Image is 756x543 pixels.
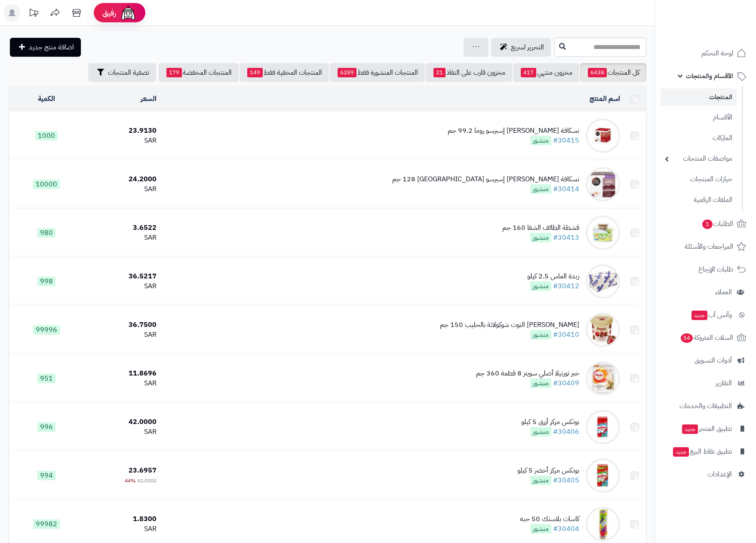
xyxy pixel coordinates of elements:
[530,330,551,339] span: منشور
[553,524,579,534] a: #30404
[691,311,707,320] span: جديد
[35,131,58,140] span: 1000
[520,514,579,524] div: كاسات بلاستك 50 حبه
[502,223,579,233] div: قشطة الطائف الشفا 160 جم
[159,63,239,82] a: المنتجات المخفضة179
[661,327,751,348] a: السلات المتروكة54
[661,236,751,257] a: المراجعات والأسئلة
[553,378,579,388] a: #30409
[661,396,751,416] a: التطبيقات والخدمات
[661,88,737,106] a: المنتجات
[125,477,135,485] span: 44%
[691,309,732,321] span: وآتس آب
[685,241,733,253] span: المراجعات والأسئلة
[87,271,157,281] div: 36.5217
[681,333,693,343] span: 54
[440,320,579,330] div: [PERSON_NAME] التوت شوكولاتة بالحليب 150 جم
[33,519,60,529] span: 99982
[88,63,156,82] button: تصفية المنتجات
[23,4,44,24] a: تحديثات المنصة
[530,378,551,388] span: منشور
[580,63,646,82] a: كل المنتجات6438
[661,464,751,485] a: الإعدادات
[698,263,733,275] span: طلبات الإرجاع
[661,129,737,147] a: الماركات
[661,214,751,234] a: الطلبات1
[37,228,55,238] span: 980
[553,135,579,146] a: #30415
[87,281,157,291] div: SAR
[530,233,551,242] span: منشور
[661,350,751,371] a: أدوات التسويق
[102,8,116,18] span: رفيق
[87,136,157,146] div: SAR
[661,149,737,168] a: مواصفات المنتجات
[681,423,732,435] span: تطبيق المتجر
[247,68,263,77] span: 149
[661,373,751,394] a: التقارير
[87,223,157,233] div: 3.6522
[679,400,732,412] span: التطبيقات والخدمات
[521,417,579,427] div: بونكس مركز أزرق 5 كيلو
[586,361,620,396] img: خبز تورتيلا أصلي سويتز 8 قطعة 360 جم
[590,94,620,104] a: اسم المنتج
[530,476,551,485] span: منشور
[137,477,157,485] span: 42.0000
[553,427,579,437] a: #30406
[530,281,551,291] span: منشور
[37,277,55,286] span: 998
[38,94,55,104] a: الكمية
[588,68,607,77] span: 6438
[701,47,733,59] span: لوحة التحكم
[476,369,579,378] div: خبز تورتيلا أصلي سويتز 8 قطعة 360 جم
[240,63,329,82] a: المنتجات المخفية فقط149
[392,174,579,184] div: نسكافة [PERSON_NAME] إسبرسو [GEOGRAPHIC_DATA] 128 جم
[586,119,620,153] img: نسكافة دولتشي غوستو إسبرسو روما 99.2 جم
[586,264,620,299] img: زبدة الماس 2.5 كيلو
[586,216,620,250] img: قشطة الطائف الشفا 160 جم
[586,458,620,493] img: بونكس مركز أخضر 5 كيلو
[527,271,579,281] div: زبدة الماس 2.5 كيلو
[715,286,732,298] span: العملاء
[37,471,55,480] span: 994
[33,180,60,189] span: 10000
[586,507,620,541] img: كاسات بلاستك 50 حبه
[661,191,737,209] a: الملفات الرقمية
[586,313,620,347] img: أيس كريم فراوني التوت شوكولاتة بالحليب 150 جم
[530,524,551,534] span: منشور
[338,68,356,77] span: 6289
[672,445,732,458] span: تطبيق نقاط البيع
[530,427,551,436] span: منشور
[661,282,751,302] a: العملاء
[87,514,157,524] div: 1.8300
[87,369,157,378] div: 11.8696
[661,418,751,439] a: تطبيق المتجرجديد
[87,417,157,427] div: 42.0000
[701,218,733,230] span: الطلبات
[87,184,157,194] div: SAR
[586,167,620,201] img: نسكافة دولتشي غوستو إسبرسو نابولي 128 جم
[29,42,74,52] span: اضافة منتج جديد
[87,427,157,437] div: SAR
[586,410,620,444] img: بونكس مركز أزرق 5 كيلو
[33,325,60,335] span: 99996
[661,108,737,127] a: الأقسام
[10,38,81,57] a: اضافة منتج جديد
[37,422,55,432] span: 996
[426,63,512,82] a: مخزون قارب على النفاذ21
[448,126,579,136] div: نسكافة [PERSON_NAME] إسبرسو روما 99.2 جم
[707,468,732,480] span: الإعدادات
[716,377,732,389] span: التقارير
[698,24,748,42] img: logo-2.png
[491,38,551,57] a: التحرير لسريع
[87,320,157,330] div: 36.7500
[87,126,157,136] div: 23.9130
[553,184,579,194] a: #30414
[330,63,425,82] a: المنتجات المنشورة فقط6289
[87,524,157,534] div: SAR
[673,447,689,457] span: جديد
[37,374,55,383] span: 951
[87,378,157,388] div: SAR
[702,220,713,229] span: 1
[513,63,579,82] a: مخزون منتهي417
